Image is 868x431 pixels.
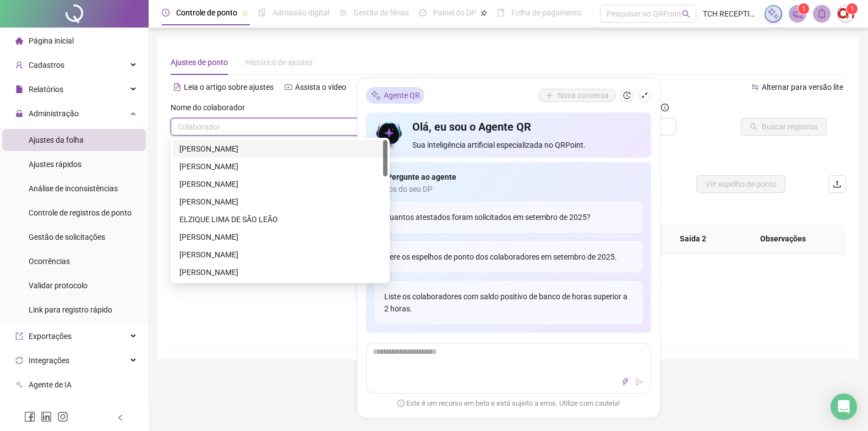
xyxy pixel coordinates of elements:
[179,196,381,208] div: [PERSON_NAME]
[15,85,23,93] span: file
[29,61,64,69] span: Cadastros
[29,109,79,118] span: Administração
[762,83,843,91] span: Alternar para versão lite
[173,263,387,281] div: GILSON ARAUJO
[419,9,427,17] span: dashboard
[15,110,23,117] span: lock
[242,10,248,17] span: pushpin
[29,36,74,45] span: Página inicial
[802,5,806,13] span: 1
[173,83,181,91] span: file-text
[285,83,292,91] span: youtube
[397,399,405,406] span: exclamation-circle
[179,213,381,225] div: ELZIQUE LIMA DE SÃO LEÃO
[29,356,69,365] span: Integrações
[397,398,620,409] span: Este é um recurso em beta e está sujeito a erros. Utilize com cautela!
[184,307,833,319] div: Não há dados
[682,10,690,18] span: search
[339,9,347,17] span: sun
[751,83,759,91] span: swap
[850,5,854,13] span: 1
[162,9,170,17] span: clock-circle
[29,136,84,144] span: Ajustes da folha
[623,91,631,99] span: history
[29,85,63,94] span: Relatórios
[179,249,381,261] div: [PERSON_NAME]
[741,118,827,136] button: Buscar registros
[641,91,648,99] span: shrink
[847,3,858,14] sup: Atualize o seu contato no menu Meus Dados
[184,83,274,91] span: Leia o artigo sobre ajustes
[798,3,809,14] sup: 1
[370,89,381,101] img: sparkle-icon.fc2bf0ac1784a2077858766a79e2daf3.svg
[703,8,758,20] span: TCH RECEPTIVO
[412,139,642,151] span: Sua inteligência artificial especializada no QRPoint.
[171,101,252,114] label: Nome do colaborador
[29,281,88,290] span: Validar protocolo
[29,257,70,266] span: Ocorrências
[366,87,424,104] div: Agente QR
[258,9,266,17] span: file-done
[357,83,365,91] span: history
[793,9,803,19] span: notification
[817,9,827,19] span: bell
[295,83,346,91] span: Assista o vídeo
[272,8,329,17] span: Admissão digital
[375,281,642,324] div: Liste os colaboradores com saldo positivo de banco de horas superior a 2 horas.
[497,9,505,17] span: book
[173,211,387,228] div: ELZIQUE LIMA DE SÃO LEÃO
[375,119,404,151] img: icon
[171,58,228,67] span: Ajustes de ponto
[15,357,23,364] span: sync
[728,224,838,254] th: Observações
[173,193,387,211] div: CLAUDIA SANTOS MENEZES
[833,180,842,188] span: upload
[173,158,387,175] div: ANDRÉ HIPÓLITO DA SILVA
[173,246,387,263] div: EVAMAR ALCANTARA RAMOS DOS SANTOS
[375,183,642,195] span: Dados do seu DP
[353,8,409,17] span: Gestão de férias
[621,378,629,386] span: thunderbolt
[387,171,456,183] span: Pergunte ao agente
[29,332,72,341] span: Exportações
[57,411,68,422] span: instagram
[29,184,118,193] span: Análise de inconsistências
[179,178,381,190] div: [PERSON_NAME]
[696,175,785,193] button: Ver espelho de ponto
[179,231,381,243] div: [PERSON_NAME]
[838,6,854,22] img: 51853
[179,143,381,155] div: [PERSON_NAME]
[433,8,476,17] span: Painel do DP
[511,8,582,17] span: Folha de pagamento
[41,411,52,422] span: linkedin
[29,160,81,169] span: Ajustes rápidos
[29,233,105,241] span: Gestão de solicitações
[173,140,387,158] div: ALEX CALDAS ALVES
[15,37,23,45] span: home
[176,8,237,17] span: Controle de ponto
[375,241,642,272] div: Gere os espelhos de ponto dos colaboradores em setembro de 2025.
[15,332,23,340] span: export
[649,224,736,254] th: Saída 2
[412,119,642,134] h4: Olá, eu sou o Agente QR
[661,104,669,111] span: info-circle
[179,160,381,173] div: [PERSON_NAME]
[633,375,646,389] button: send
[15,61,23,69] span: user-add
[831,394,857,420] div: Open Intercom Messenger
[117,414,124,422] span: left
[481,10,487,17] span: pushpin
[29,380,72,389] span: Agente de IA
[736,233,829,245] span: Observações
[29,305,112,314] span: Link para registro rápido
[173,228,387,246] div: ERALDO RIBEIRO DOS SANTOS
[538,89,616,102] button: Nova conversa
[767,8,779,20] img: sparkle-icon.fc2bf0ac1784a2077858766a79e2daf3.svg
[179,266,381,278] div: [PERSON_NAME]
[24,411,35,422] span: facebook
[375,202,642,233] div: Quantos atestados foram solicitados em setembro de 2025?
[173,175,387,193] div: CATIA REGINA ASSIS
[29,208,132,217] span: Controle de registros de ponto
[245,58,313,67] span: Histórico de ajustes
[619,375,632,389] button: thunderbolt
